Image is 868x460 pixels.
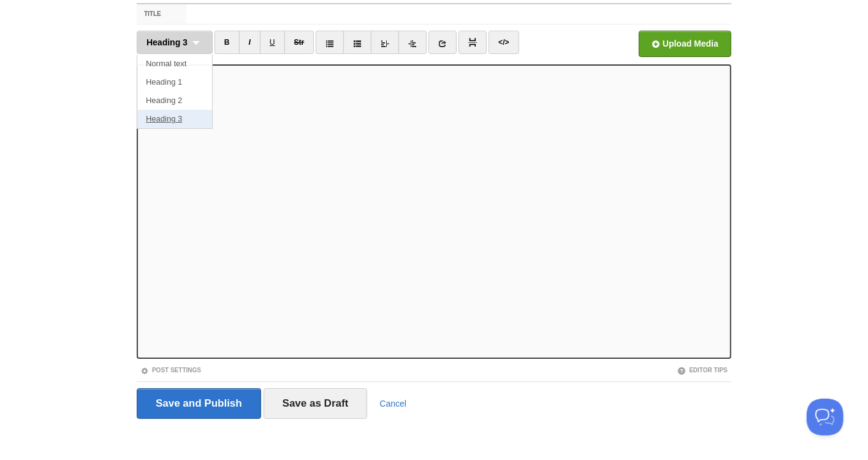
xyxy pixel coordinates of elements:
a: Normal text [137,55,212,73]
label: Title [137,4,186,24]
span: Heading 3 [147,37,188,47]
iframe: Help Scout Beacon - Open [807,399,843,435]
a: I [239,31,261,54]
a: B [215,31,240,54]
img: pagebreak-icon.png [468,38,477,47]
a: Heading 1 [137,73,212,91]
input: Save and Publish [137,388,261,419]
a: Cancel [379,399,406,408]
a: </> [489,31,519,54]
a: Post Settings [140,367,201,374]
a: Str [284,31,314,54]
a: Editor Tips [677,367,728,374]
del: Str [294,38,305,47]
input: Save as Draft [264,388,368,419]
a: Heading 2 [137,91,212,110]
a: Heading 3 [137,110,212,128]
a: U [260,31,285,54]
